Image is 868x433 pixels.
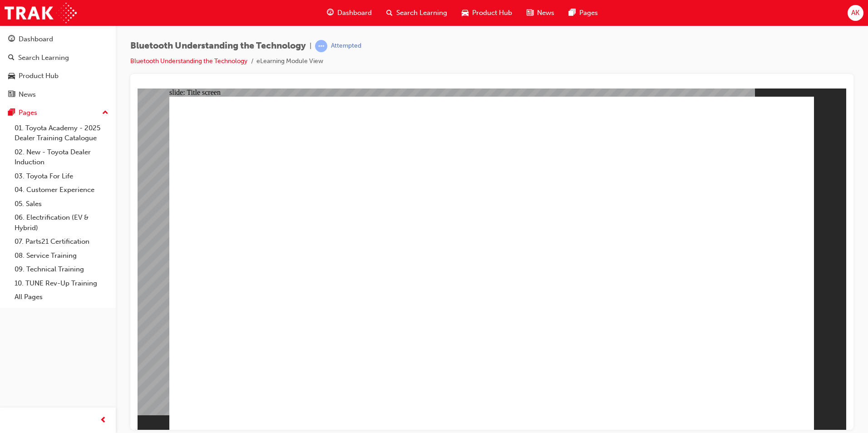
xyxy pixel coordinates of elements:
[379,4,454,22] a: search-iconSearch Learning
[472,8,512,18] span: Product Hub
[11,276,112,290] a: 10. TUNE Rev-Up Training
[8,72,15,80] span: car-icon
[19,89,36,100] div: News
[527,7,533,19] span: news-icon
[331,42,361,50] div: Attempted
[4,68,112,84] a: Product Hub
[454,4,519,22] a: car-iconProduct Hub
[8,35,15,44] span: guage-icon
[519,4,562,22] a: news-iconNews
[562,4,605,22] a: pages-iconPages
[4,49,112,66] a: Search Learning
[4,86,112,103] a: News
[315,40,327,52] span: learningRecordVerb_ATTEMPT-icon
[102,107,108,119] span: up-icon
[19,34,53,44] div: Dashboard
[5,3,77,23] img: Trak
[320,4,379,22] a: guage-iconDashboard
[8,54,15,62] span: search-icon
[4,104,112,121] button: Pages
[256,56,323,67] li: eLearning Module View
[569,7,576,19] span: pages-icon
[851,8,859,18] span: AK
[19,108,37,118] div: Pages
[11,235,112,249] a: 07. Parts21 Certification
[11,169,112,183] a: 03. Toyota For Life
[386,7,393,19] span: search-icon
[337,8,372,18] span: Dashboard
[848,5,863,21] button: AK
[19,71,59,81] div: Product Hub
[8,91,15,99] span: news-icon
[537,8,554,18] span: News
[4,31,112,48] a: Dashboard
[11,145,112,169] a: 02. New - Toyota Dealer Induction
[11,211,112,235] a: 06. Electrification (EV & Hybrid)
[11,262,112,276] a: 09. Technical Training
[327,7,334,19] span: guage-icon
[11,249,112,263] a: 08. Service Training
[579,8,598,18] span: Pages
[310,41,311,51] span: |
[100,415,107,426] span: prev-icon
[11,197,112,211] a: 05. Sales
[11,183,112,197] a: 04. Customer Experience
[130,41,306,51] span: Bluetooth Understanding the Technology
[130,57,247,65] a: Bluetooth Understanding the Technology
[11,290,112,304] a: All Pages
[462,7,469,19] span: car-icon
[396,8,447,18] span: Search Learning
[11,121,112,145] a: 01. Toyota Academy - 2025 Dealer Training Catalogue
[4,29,112,104] button: DashboardSearch LearningProduct HubNews
[8,109,15,117] span: pages-icon
[18,53,69,63] div: Search Learning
